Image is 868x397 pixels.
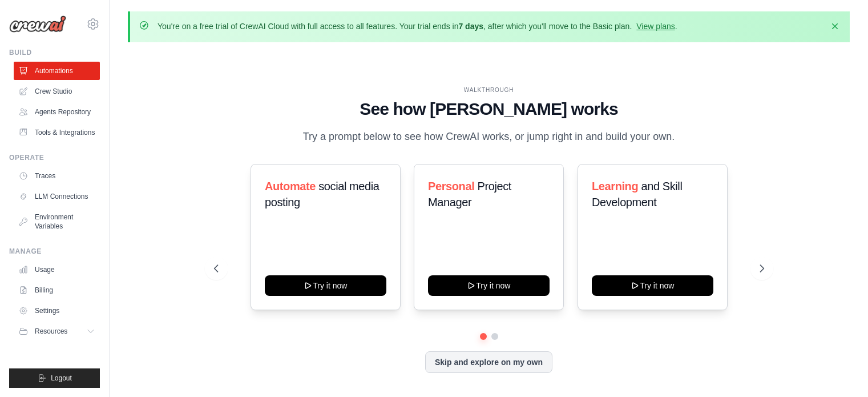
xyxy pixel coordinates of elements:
a: View plans [636,22,675,31]
span: Automate [265,180,316,193]
div: Manage [9,247,100,256]
span: Resources [35,327,67,336]
span: Personal [428,180,474,193]
span: and Skill Development [592,180,682,208]
a: Environment Variables [14,208,100,235]
span: social media posting [265,180,380,208]
button: Try it now [428,275,550,296]
button: Try it now [265,275,386,296]
iframe: Chat Widget [811,342,868,397]
button: Try it now [592,275,713,296]
a: Crew Studio [14,82,100,101]
a: Usage [14,260,100,279]
div: Operate [9,153,100,162]
span: Project Manager [428,180,511,208]
a: Traces [14,167,100,185]
p: Try a prompt below to see how CrewAI works, or jump right in and build your own. [297,129,681,145]
p: You're on a free trial of CrewAI Cloud with full access to all features. Your trial ends in , aft... [158,21,677,32]
div: Build [9,48,100,57]
span: Logout [51,374,72,383]
h1: See how [PERSON_NAME] works [214,99,764,119]
a: LLM Connections [14,187,100,206]
a: Tools & Integrations [14,123,100,142]
button: Skip and explore on my own [425,351,552,373]
a: Agents Repository [14,103,100,121]
a: Settings [14,302,100,320]
strong: 7 days [458,22,483,31]
a: Automations [14,62,100,80]
span: Learning [592,180,638,193]
img: Logo [9,15,66,33]
button: Resources [14,322,100,340]
div: WALKTHROUGH [214,86,764,94]
a: Billing [14,281,100,299]
button: Logout [9,368,100,388]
